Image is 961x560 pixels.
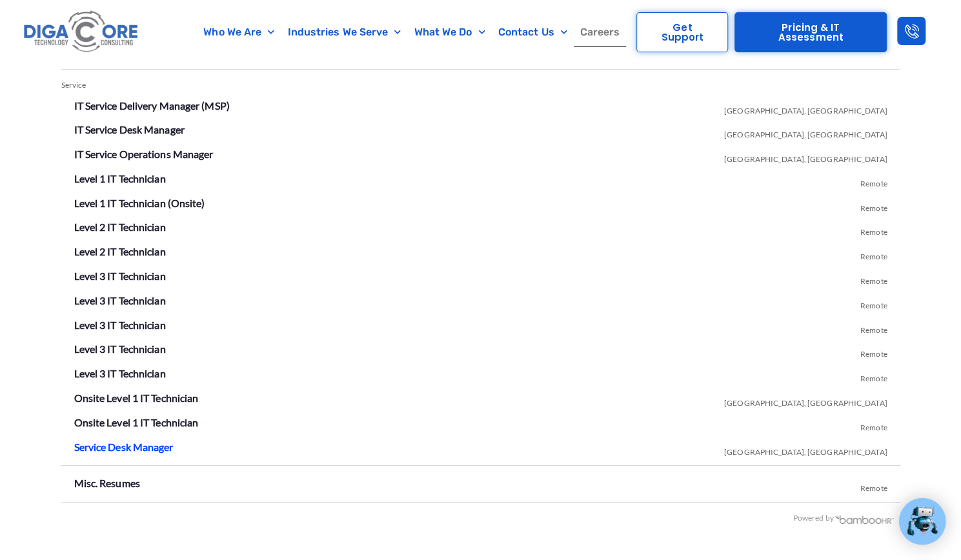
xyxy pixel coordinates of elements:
a: Level 1 IT Technician (Onsite) [74,197,205,209]
span: Remote [860,413,887,437]
span: Remote [860,474,887,498]
a: Pricing & IT Assessment [734,12,887,52]
a: Level 3 IT Technician [74,319,166,331]
a: Who We Are [197,17,281,47]
a: Level 3 IT Technician [74,343,166,355]
span: [GEOGRAPHIC_DATA], [GEOGRAPHIC_DATA] [724,388,887,413]
a: Level 1 IT Technician [74,172,166,185]
a: Misc. Resumes [74,477,140,489]
a: Industries We Serve [281,17,407,47]
a: Level 2 IT Technician [74,245,166,257]
span: Remote [860,364,887,388]
a: Onsite Level 1 IT Technician [74,416,199,428]
span: Remote [860,169,887,194]
span: [GEOGRAPHIC_DATA], [GEOGRAPHIC_DATA] [724,145,887,169]
span: Get Support [650,23,714,42]
a: Level 3 IT Technician [74,270,166,282]
a: Level 2 IT Technician [74,221,166,233]
span: Remote [860,194,887,218]
div: Powered by [61,509,895,528]
span: Pricing & IT Assessment [748,23,873,42]
a: IT Service Operations Manager [74,148,214,160]
span: Remote [860,291,887,315]
a: Level 3 IT Technician [74,367,166,379]
span: Remote [860,339,887,364]
span: [GEOGRAPHIC_DATA], [GEOGRAPHIC_DATA] [724,96,887,121]
span: Remote [860,242,887,266]
a: IT Service Delivery Manager (MSP) [74,99,230,112]
span: Remote [860,315,887,340]
span: Remote [860,266,887,291]
a: What We Do [407,17,491,47]
img: Digacore logo 1 [21,6,142,57]
span: [GEOGRAPHIC_DATA], [GEOGRAPHIC_DATA] [724,437,887,462]
a: IT Service Desk Manager [74,123,185,135]
a: Get Support [636,12,728,52]
a: Contact Us [492,17,574,47]
a: Onsite Level 1 IT Technician [74,392,199,404]
a: Service Desk Manager [74,441,174,453]
nav: Menu [193,17,630,47]
span: [GEOGRAPHIC_DATA], [GEOGRAPHIC_DATA] [724,120,887,145]
a: Careers [574,17,627,47]
img: BambooHR - HR software [834,514,895,524]
div: Service [61,76,900,95]
a: Level 3 IT Technician [74,294,166,306]
span: Remote [860,217,887,242]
